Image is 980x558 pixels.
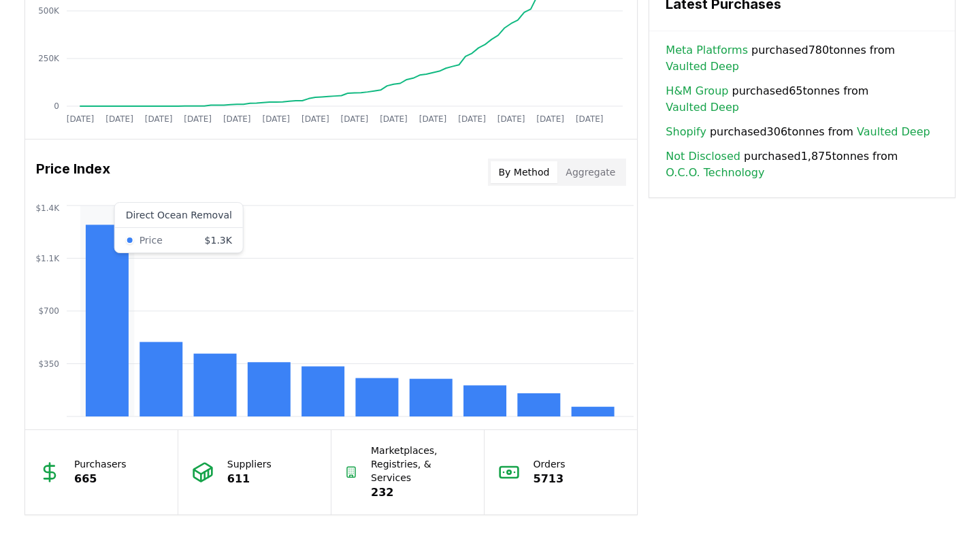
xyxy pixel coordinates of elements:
a: H&M Group [666,83,728,99]
tspan: [DATE] [419,114,447,124]
tspan: [DATE] [223,114,251,124]
a: Vaulted Deep [857,124,930,140]
button: Aggregate [557,161,623,183]
a: Not Disclosed [666,148,740,165]
span: purchased 65 tonnes from [666,83,938,116]
tspan: [DATE] [458,114,486,124]
tspan: [DATE] [341,114,369,124]
tspan: [DATE] [105,114,133,124]
tspan: [DATE] [145,114,173,124]
span: purchased 1,875 tonnes from [666,148,938,181]
tspan: 500K [38,6,60,16]
tspan: [DATE] [380,114,408,124]
p: Marketplaces, Registries, & Services [371,444,470,485]
tspan: 0 [54,101,59,111]
a: Vaulted Deep [666,59,739,75]
tspan: [DATE] [301,114,329,124]
a: Shopify [666,124,706,140]
tspan: $1.4K [35,203,60,213]
tspan: [DATE] [184,114,212,124]
button: By Method [491,161,558,183]
tspan: [DATE] [67,114,95,124]
a: O.C.O. Technology [666,165,764,181]
p: Purchasers [74,457,127,471]
tspan: $1.1K [35,254,60,263]
p: 611 [227,471,272,487]
tspan: 250K [38,54,60,63]
p: 665 [74,471,127,487]
tspan: [DATE] [262,114,290,124]
tspan: $700 [38,306,59,316]
h3: Price Index [36,159,110,186]
span: purchased 780 tonnes from [666,42,938,75]
span: purchased 306 tonnes from [666,124,930,140]
a: Vaulted Deep [666,99,739,116]
p: 232 [371,485,470,501]
tspan: [DATE] [576,114,604,124]
p: Orders [534,457,566,471]
tspan: [DATE] [497,114,525,124]
p: 5713 [534,471,566,487]
tspan: $350 [38,359,59,369]
tspan: [DATE] [536,114,564,124]
p: Suppliers [227,457,272,471]
a: Meta Platforms [666,42,748,59]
